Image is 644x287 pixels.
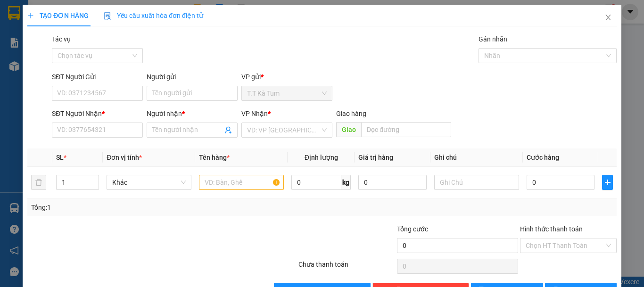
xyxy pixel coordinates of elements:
[90,8,166,19] div: An Sương
[224,126,232,134] span: user-add
[8,66,166,90] div: Tên hàng: PHỤ THU HÀNH LÍ ( : 1 )
[603,179,612,186] span: plus
[341,175,351,190] span: kg
[31,202,249,213] div: Tổng: 1
[52,108,143,119] div: SĐT Người Nhận
[358,154,393,161] span: Giá trị hàng
[247,86,327,100] span: T.T Kà Tum
[8,8,83,19] div: T.T Kà Tum
[31,175,46,190] button: delete
[8,31,83,44] div: 0000000000
[527,154,559,161] span: Cước hàng
[8,9,23,19] span: Gửi:
[107,154,142,161] span: Đơn vị tính
[52,35,71,43] label: Tác vụ
[479,35,507,43] label: Gán nhãn
[199,175,284,190] input: VD: Bàn, Ghế
[595,5,621,31] button: Close
[434,175,519,190] input: Ghi Chú
[27,12,89,19] span: TẠO ĐƠN HÀNG
[520,225,583,233] label: Hình thức thanh toán
[90,31,166,44] div: 0000000000
[90,9,113,19] span: Nhận:
[241,72,332,82] div: VP gửi
[112,175,186,189] span: Khác
[7,50,22,60] span: CR :
[56,154,64,161] span: SL
[104,12,111,20] img: icon
[90,19,166,31] div: KHÁCH
[397,225,428,233] span: Tổng cước
[27,12,34,19] span: plus
[430,148,523,167] th: Ghi chú
[104,12,203,19] span: Yêu cầu xuất hóa đơn điện tử
[361,122,451,137] input: Dọc đường
[8,19,83,31] div: KHÁCH
[147,108,238,119] div: Người nhận
[52,72,143,82] div: SĐT Người Gửi
[304,154,338,161] span: Định lượng
[604,14,612,21] span: close
[336,122,361,137] span: Giao
[7,49,85,61] div: 40.000
[297,259,396,276] div: Chưa thanh toán
[358,175,426,190] input: 0
[147,72,238,82] div: Người gửi
[602,175,613,190] button: plus
[199,154,230,161] span: Tên hàng
[241,110,268,117] span: VP Nhận
[336,110,366,117] span: Giao hàng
